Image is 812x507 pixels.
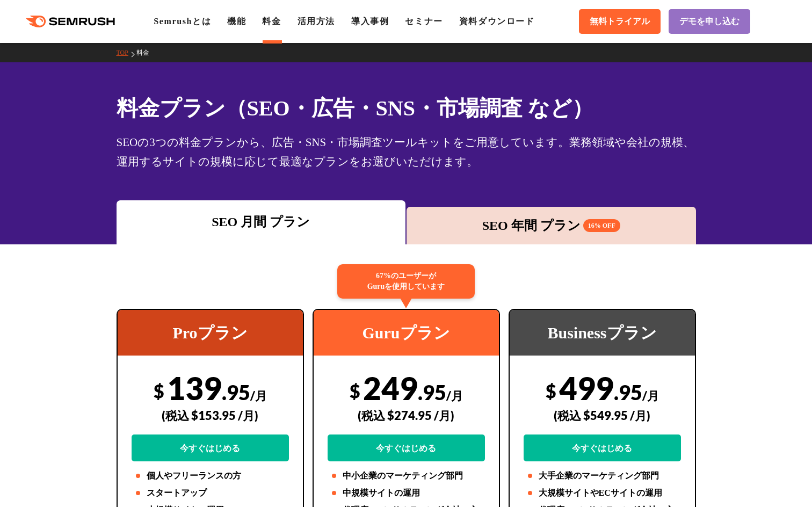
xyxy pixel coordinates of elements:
[524,396,681,434] div: (税込 $549.95 /月)
[117,133,696,171] div: SEOの3つの料金プランから、広告・SNS・市場調査ツールキットをご用意しています。業務領域や会社の規模、運用するサイトの規模に応じて最適なプランをお選びいただけます。
[136,49,157,56] a: 料金
[132,434,289,461] a: 今すぐはじめる
[118,310,303,356] div: Proプラン
[446,388,463,403] span: /月
[510,310,695,356] div: Businessプラン
[546,380,556,402] span: $
[328,434,485,461] a: 今すぐはじめる
[679,16,740,27] span: デモを申し込む
[351,17,389,26] a: 導入事例
[132,487,289,499] li: スタートアップ
[122,212,401,231] div: SEO 月間 プラン
[250,388,267,403] span: /月
[328,369,485,461] div: 249
[524,469,681,482] li: 大手企業のマーケティング部門
[350,380,360,402] span: $
[412,216,691,235] div: SEO 年間 プラン
[614,380,642,404] span: .95
[117,92,696,124] h1: 料金プラン（SEO・広告・SNS・市場調査 など）
[328,487,485,499] li: 中規模サイトの運用
[132,469,289,482] li: 個人やフリーランスの方
[328,469,485,482] li: 中小企業のマーケティング部門
[405,17,443,26] a: セミナー
[590,16,650,27] span: 無料トライアル
[298,17,335,26] a: 活用方法
[524,434,681,461] a: 今すぐはじめる
[669,9,750,34] a: デモを申し込む
[579,9,661,34] a: 無料トライアル
[132,369,289,461] div: 139
[337,264,475,299] div: 67%のユーザーが Guruを使用しています
[227,17,246,26] a: 機能
[583,219,620,232] span: 16% OFF
[459,17,535,26] a: 資料ダウンロード
[154,380,164,402] span: $
[154,17,211,26] a: Semrushとは
[328,396,485,434] div: (税込 $274.95 /月)
[132,396,289,434] div: (税込 $153.95 /月)
[524,369,681,461] div: 499
[418,380,446,404] span: .95
[524,487,681,499] li: 大規模サイトやECサイトの運用
[314,310,499,356] div: Guruプラン
[262,17,281,26] a: 料金
[642,388,659,403] span: /月
[222,380,250,404] span: .95
[117,49,136,56] a: TOP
